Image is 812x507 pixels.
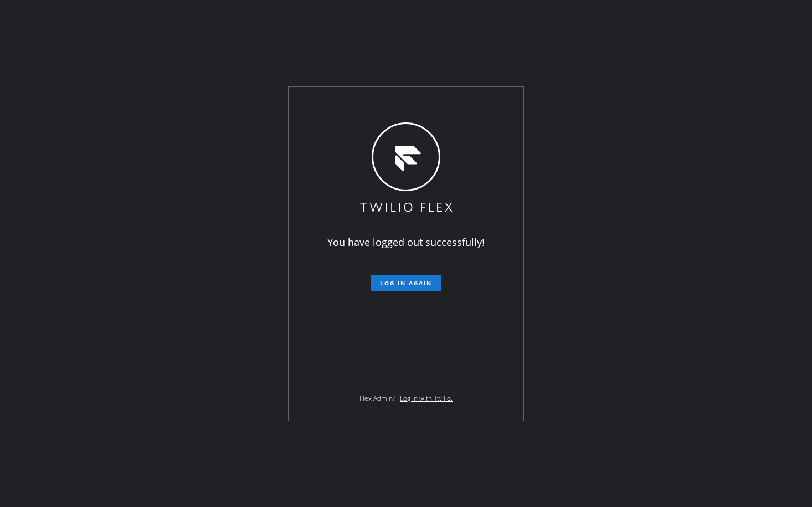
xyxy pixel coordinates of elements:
span: Log in again [380,279,432,287]
span: Flex Admin? [359,393,395,403]
button: Log in again [371,275,441,291]
a: Log in with Twilio. [400,393,453,403]
span: You have logged out successfully! [327,235,485,249]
